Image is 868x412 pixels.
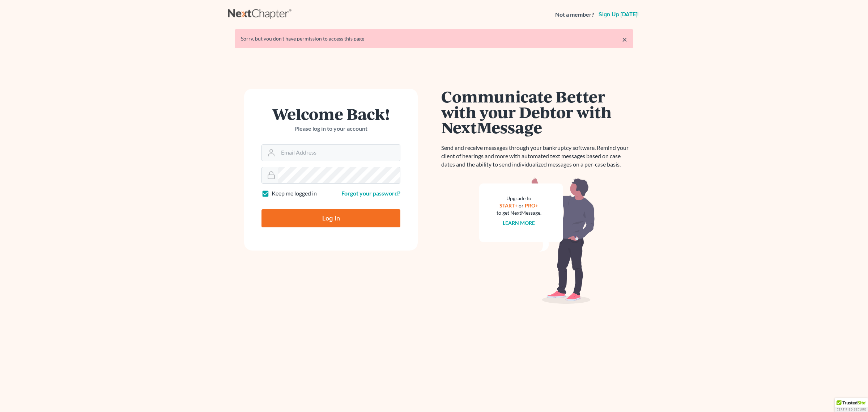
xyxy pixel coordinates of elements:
[500,202,518,209] a: START+
[622,35,627,44] a: ×
[479,177,595,304] img: nextmessage_bg-59042aed3d76b12b5cd301f8e5b87938c9018125f34e5fa2b7a6b67550977c72.svg
[241,35,627,42] div: Sorry, but you don't have permission to access this page
[278,145,400,161] input: Email Address
[441,89,633,135] h1: Communicate Better with your Debtor with NextMessage
[261,209,400,227] input: Log In
[835,398,868,412] div: TrustedSite Certified
[497,195,541,202] div: Upgrade to
[525,202,539,209] a: PRO+
[272,189,317,198] label: Keep me logged in
[497,209,541,216] div: to get NextMessage.
[503,220,535,226] a: Learn more
[519,202,524,209] span: or
[261,106,400,122] h1: Welcome Back!
[555,10,594,19] strong: Not a member?
[597,12,640,17] a: Sign up [DATE]!
[261,125,400,133] p: Please log in to your account
[341,190,400,197] a: Forgot your password?
[441,144,633,169] p: Send and receive messages through your bankruptcy software. Remind your client of hearings and mo...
